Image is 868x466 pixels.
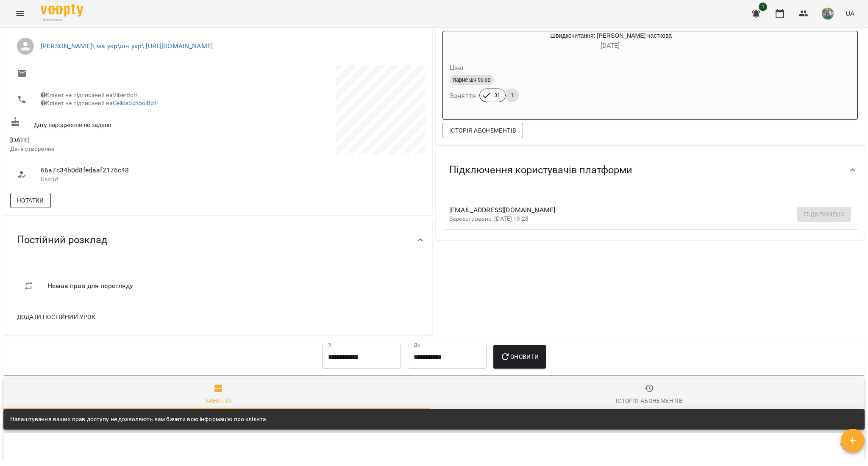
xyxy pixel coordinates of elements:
div: Швидкочитання: Парні часткова [443,31,484,52]
div: Швидкочитання: [PERSON_NAME] часткова [484,31,738,52]
span: Підключення користувачів платформи [449,164,632,177]
button: Нотатки [10,193,51,208]
button: Фільтр [834,436,854,457]
p: Зареєстровано: [DATE] 19:28 [449,215,837,223]
span: UA [846,9,854,18]
div: Заняття [205,396,232,406]
span: Нотатки [17,195,44,205]
span: 1 [759,3,767,11]
div: Підключення користувачів платформи [436,148,865,192]
div: Налаштування ваших прав доступу не дозволяють вам бачити всю інформацію про клієнта [10,412,266,427]
span: [DATE] - [601,42,622,50]
button: Історія абонементів [442,123,523,138]
div: Постійний розклад [3,218,432,262]
a: GeliosSchoolBot [113,100,156,106]
a: [PERSON_NAME]\ ма укр\шч укр\ [URL][DOMAIN_NAME] [41,42,213,50]
span: 31 [489,92,505,99]
span: 1 [506,92,519,99]
div: Дату народження не задано [8,115,218,131]
span: [DATE] [10,135,216,145]
img: de1e453bb906a7b44fa35c1e57b3518e.jpg [822,8,834,19]
img: Voopty Logo [41,4,83,17]
span: Додати постійний урок [17,312,95,322]
button: UA [842,6,858,21]
span: 66a7c34b0d8fedaaf2176c48 [41,165,209,175]
button: Додати постійний урок [14,309,99,325]
span: [EMAIL_ADDRESS][DOMAIN_NAME] [449,205,837,215]
span: Немає прав для перегляду [47,281,133,291]
button: Menu [10,3,31,24]
span: Постійний розклад [17,233,107,247]
span: Оновити [500,352,539,362]
span: Клієнт не підписаний на ViberBot! [41,92,138,98]
p: Дата створення [10,145,216,153]
span: Історія абонементів [449,125,516,136]
p: UserId [41,175,209,184]
div: Історія абонементів [616,396,683,406]
button: Швидкочитання: [PERSON_NAME] часткова[DATE]- Цінапарне шч 90 хвЗаняття311 [443,31,738,112]
span: парне шч 90 хв [450,76,494,84]
div: Table Toolbar [3,433,865,460]
button: Оновити [493,345,545,369]
h6: Ціна [450,62,464,74]
span: Клієнт не підписаний на ! [41,100,158,106]
span: For Business [41,17,83,23]
h6: Заняття [450,90,476,102]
